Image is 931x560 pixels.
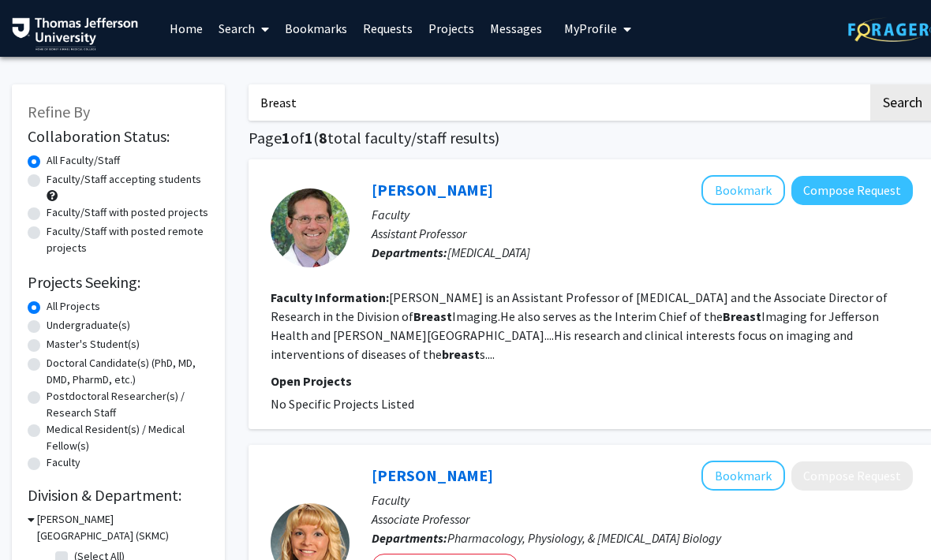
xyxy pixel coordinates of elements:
[47,336,140,353] label: Master's Student(s)
[355,1,421,56] a: Requests
[282,128,290,147] span: 1
[564,21,617,36] span: My Profile
[47,204,208,221] label: Faculty/Staff with posted projects
[47,223,209,256] label: Faculty/Staff with posted remote projects
[211,1,277,56] a: Search
[701,175,785,205] button: Add Jason Shames to Bookmarks
[372,180,493,200] a: [PERSON_NAME]
[271,396,414,412] span: No Specific Projects Listed
[37,511,209,544] h3: [PERSON_NAME][GEOGRAPHIC_DATA] (SKMC)
[47,421,209,454] label: Medical Resident(s) / Medical Fellow(s)
[372,530,447,546] b: Departments:
[47,454,80,471] label: Faculty
[277,1,355,56] a: Bookmarks
[28,486,209,505] h2: Division & Department:
[791,176,913,205] button: Compose Request to Jason Shames
[28,273,209,292] h2: Projects Seeking:
[162,1,211,56] a: Home
[723,308,761,324] b: Breast
[47,388,209,421] label: Postdoctoral Researcher(s) / Research Staff
[47,171,201,188] label: Faculty/Staff accepting students
[372,224,913,243] p: Assistant Professor
[372,205,913,224] p: Faculty
[447,530,721,546] span: Pharmacology, Physiology, & [MEDICAL_DATA] Biology
[271,371,913,390] p: Open Projects
[413,308,452,324] b: Breast
[372,491,913,510] p: Faculty
[28,102,90,121] span: Refine By
[791,461,913,491] button: Compose Request to Karen Bussard
[47,355,209,388] label: Doctoral Candidate(s) (PhD, MD, DMD, PharmD, etc.)
[271,289,389,305] b: Faculty Information:
[447,245,530,260] span: [MEDICAL_DATA]
[47,152,120,169] label: All Faculty/Staff
[47,298,100,315] label: All Projects
[482,1,550,56] a: Messages
[12,17,138,50] img: Thomas Jefferson University Logo
[421,1,482,56] a: Projects
[28,127,209,146] h2: Collaboration Status:
[305,128,313,147] span: 1
[442,346,480,362] b: breast
[372,245,447,260] b: Departments:
[701,461,785,491] button: Add Karen Bussard to Bookmarks
[47,317,130,334] label: Undergraduate(s)
[249,84,868,121] input: Search Keywords
[372,465,493,485] a: [PERSON_NAME]
[372,510,913,528] p: Associate Professor
[319,128,327,147] span: 8
[271,289,888,362] fg-read-more: [PERSON_NAME] is an Assistant Professor of [MEDICAL_DATA] and the Associate Director of Research ...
